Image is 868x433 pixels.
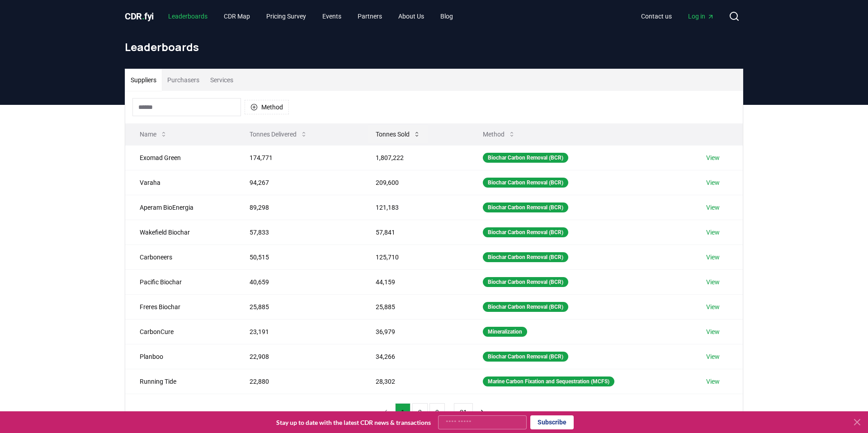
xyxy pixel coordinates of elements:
td: 22,880 [235,369,361,394]
td: Aperam BioEnergia [125,195,235,220]
nav: Main [634,8,722,24]
span: Log in [688,12,714,21]
td: 44,159 [361,269,468,294]
a: View [706,203,720,212]
a: About Us [391,8,431,24]
a: View [706,228,720,237]
a: Pricing Survey [259,8,313,24]
button: 1 [395,403,410,421]
span: CDR fyi [125,11,154,22]
td: Wakefield Biochar [125,220,235,245]
a: Events [315,8,349,24]
div: Biochar Carbon Removal (BCR) [483,302,568,312]
td: Freres Biochar [125,294,235,319]
td: 1,807,222 [361,145,468,170]
div: Biochar Carbon Removal (BCR) [483,252,568,262]
td: 209,600 [361,170,468,195]
td: 121,183 [361,195,468,220]
a: View [706,302,720,311]
td: 94,267 [235,170,361,195]
td: 28,302 [361,369,468,394]
td: 22,908 [235,344,361,369]
nav: Main [161,8,460,24]
td: 25,885 [235,294,361,319]
a: View [706,278,720,287]
a: View [706,352,720,361]
td: 125,710 [361,245,468,269]
td: CarbonCure [125,319,235,344]
div: Biochar Carbon Removal (BCR) [483,178,568,188]
div: Biochar Carbon Removal (BCR) [483,202,568,212]
a: Blog [433,8,460,24]
div: Marine Carbon Fixation and Sequestration (MCFS) [483,377,614,386]
div: Mineralization [483,327,527,337]
button: 2 [412,403,428,421]
a: View [706,253,720,262]
td: Exomad Green [125,145,235,170]
div: Biochar Carbon Removal (BCR) [483,153,568,163]
a: CDR.fyi [125,10,154,23]
span: . [142,11,145,22]
td: Carboneers [125,245,235,269]
td: Varaha [125,170,235,195]
td: 40,659 [235,269,361,294]
button: Tonnes Delivered [242,125,315,143]
td: 174,771 [235,145,361,170]
li: ... [447,407,452,418]
a: CDR Map [217,8,257,24]
button: Suppliers [125,69,162,91]
button: Method [245,100,289,114]
a: Leaderboards [161,8,215,24]
a: Partners [350,8,389,24]
h1: Leaderboards [125,40,743,54]
td: 57,833 [235,220,361,245]
button: Purchasers [162,69,205,91]
td: 25,885 [361,294,468,319]
td: Planboo [125,344,235,369]
td: 36,979 [361,319,468,344]
td: 89,298 [235,195,361,220]
a: Contact us [634,8,679,24]
div: Biochar Carbon Removal (BCR) [483,227,568,237]
button: 3 [429,403,445,421]
td: 50,515 [235,245,361,269]
td: Pacific Biochar [125,269,235,294]
button: next page [475,403,490,421]
a: View [706,327,720,336]
button: Name [132,125,175,143]
td: 34,266 [361,344,468,369]
button: Services [205,69,239,91]
button: Method [476,125,523,143]
button: 21 [454,403,473,421]
button: Tonnes Sold [368,125,428,143]
a: View [706,153,720,162]
a: Log in [681,8,722,24]
td: 57,841 [361,220,468,245]
div: Biochar Carbon Removal (BCR) [483,277,568,287]
a: View [706,178,720,187]
td: 23,191 [235,319,361,344]
div: Biochar Carbon Removal (BCR) [483,352,568,362]
a: View [706,377,720,386]
td: Running Tide [125,369,235,394]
